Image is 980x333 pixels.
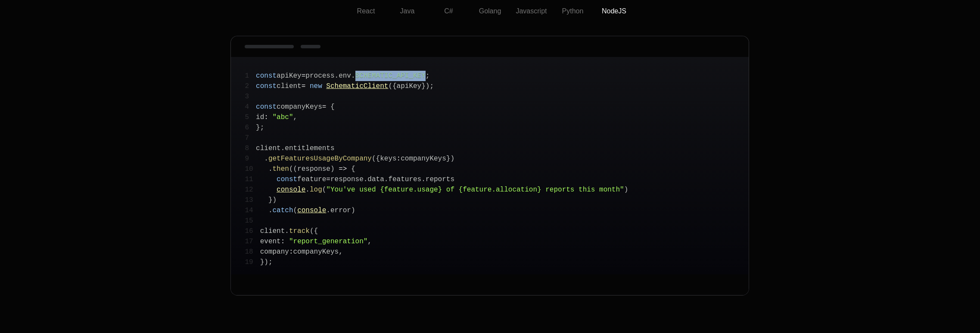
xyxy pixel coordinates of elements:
[310,82,322,90] span: new
[245,102,256,112] span: 4
[310,227,314,235] span: (
[273,165,289,173] span: then
[305,186,310,194] span: .
[339,165,347,173] span: =>
[268,165,273,173] span: .
[367,176,384,183] span: data
[326,176,330,183] span: =
[473,6,507,16] div: Golang
[289,238,367,245] span: "report_generation"
[256,103,277,111] span: const
[355,72,426,80] span: SCHEMATIC_API_KEY
[245,91,256,102] span: 3
[245,236,260,247] span: 17
[273,207,293,214] span: catch
[297,165,330,173] span: response
[260,258,264,266] span: }
[351,207,355,214] span: )
[245,174,260,185] span: 11
[277,103,322,111] span: companyKeys
[245,205,260,216] span: 14
[326,82,388,90] span: SchematicClient
[268,207,273,214] span: .
[256,113,264,121] span: id
[245,71,256,81] span: 1
[330,103,335,111] span: {
[245,143,256,154] span: 8
[624,186,628,194] span: )
[289,165,293,173] span: (
[384,176,389,183] span: .
[297,207,326,214] span: console
[388,82,392,90] span: (
[432,6,465,16] div: C#
[322,103,327,111] span: =
[293,165,298,173] span: (
[367,238,372,245] span: ,
[314,227,318,235] span: {
[597,6,631,16] div: NodeJS
[293,207,298,214] span: (
[260,227,285,235] span: client
[256,72,277,80] span: const
[260,248,289,256] span: company
[245,112,256,123] span: 5
[339,72,351,80] span: env
[310,186,322,194] span: log
[268,196,273,204] span: }
[351,165,355,173] span: {
[264,155,268,163] span: .
[273,196,277,204] span: )
[245,164,260,174] span: 10
[380,155,396,163] span: keys
[421,82,426,90] span: }
[426,82,430,90] span: )
[302,82,306,90] span: =
[256,145,281,152] span: client
[289,227,310,235] span: track
[305,72,334,80] span: process
[277,72,302,80] span: apiKey
[245,216,260,226] span: 15
[256,124,260,132] span: }
[302,72,306,80] span: =
[277,176,297,183] span: const
[245,257,260,267] span: 19
[264,113,268,121] span: :
[376,155,380,163] span: {
[351,72,355,80] span: .
[401,155,446,163] span: companyKeys
[450,155,454,163] span: )
[397,155,401,163] span: :
[297,176,326,183] span: feature
[245,81,256,91] span: 2
[260,124,264,132] span: ;
[429,82,434,90] span: ;
[330,207,351,214] span: error
[264,258,268,266] span: )
[349,6,383,16] div: React
[446,155,451,163] span: }
[364,176,368,183] span: .
[277,186,305,194] span: console
[372,155,376,163] span: (
[335,72,339,80] span: .
[388,176,421,183] span: features
[421,176,426,183] span: .
[330,165,335,173] span: )
[281,145,285,152] span: .
[330,176,364,183] span: response
[245,154,256,164] span: 9
[245,123,256,133] span: 6
[245,226,260,236] span: 16
[245,247,260,257] span: 18
[514,6,548,16] div: Javascript
[426,72,430,80] span: ;
[285,227,289,235] span: .
[293,113,298,121] span: ,
[322,186,327,194] span: (
[426,176,454,183] span: reports
[293,248,339,256] span: companyKeys
[285,145,334,152] span: entitlements
[556,6,589,16] div: Python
